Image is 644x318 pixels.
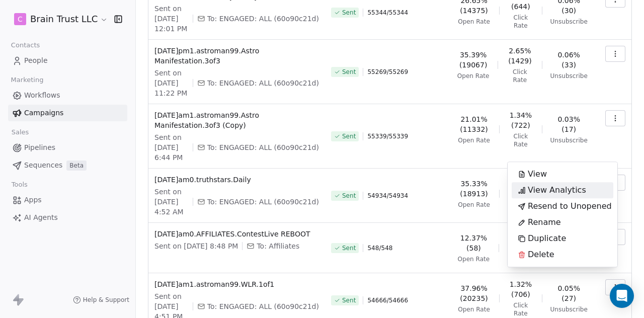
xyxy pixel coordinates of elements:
span: View Analytics [528,184,586,196]
span: Duplicate [528,232,566,245]
span: Resend to Unopened [528,200,612,212]
span: View [528,168,547,180]
span: Delete [528,249,554,261]
span: Rename [528,216,561,228]
div: Suggestions [512,166,613,263]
